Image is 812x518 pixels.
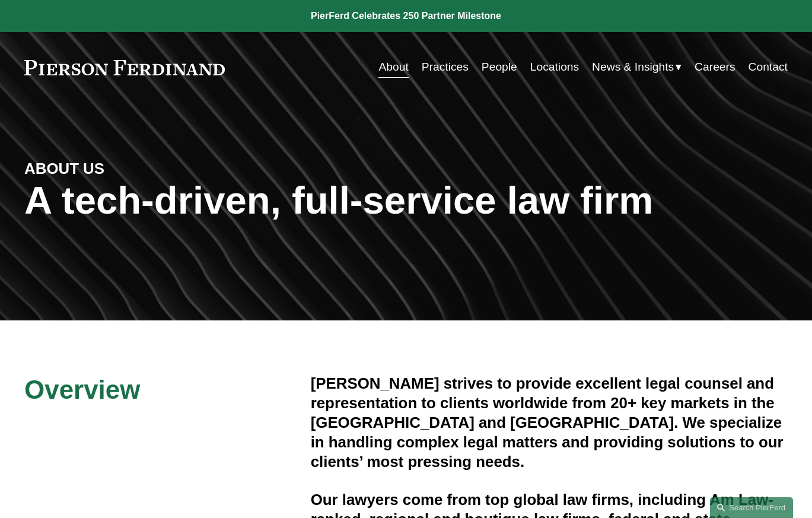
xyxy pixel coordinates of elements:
[695,56,735,79] a: Careers
[710,497,793,518] a: Search this site
[530,56,579,79] a: Locations
[24,375,140,404] span: Overview
[311,374,788,471] h4: [PERSON_NAME] strives to provide excellent legal counsel and representation to clients worldwide ...
[378,56,408,79] a: About
[482,56,517,79] a: People
[24,160,104,177] strong: ABOUT US
[749,56,788,79] a: Contact
[422,56,469,79] a: Practices
[24,179,788,223] h1: A tech-driven, full-service law firm
[592,56,682,79] a: folder dropdown
[592,57,674,78] span: News & Insights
